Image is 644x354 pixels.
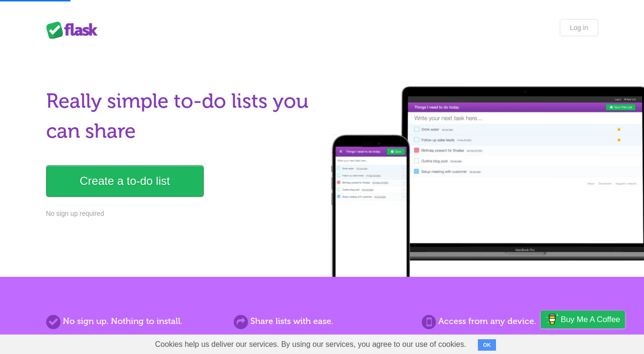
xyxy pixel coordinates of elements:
[541,311,625,328] a: Buy me a coffee
[46,165,204,197] a: Create a to-do list
[46,86,317,146] h1: Really simple to-do lists you can share
[46,21,103,39] div: Flask Lists
[561,311,620,328] span: Buy me a coffee
[478,339,496,351] button: OK
[422,315,598,328] h2: Access from any device.
[234,315,410,328] h2: Share lists with ease.
[560,19,598,36] a: Log in
[46,315,222,328] h2: No sign up. Nothing to install.
[545,311,558,327] img: Buy me a coffee
[146,335,476,354] span: Cookies help us deliver our services. By using our services, you agree to our use of cookies.
[46,209,317,219] p: No sign up required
